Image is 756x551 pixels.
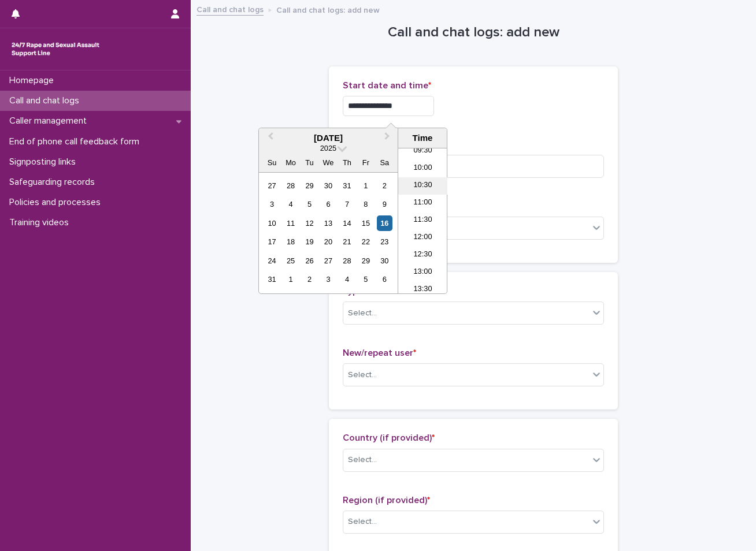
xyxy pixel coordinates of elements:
div: Choose Sunday, August 10th, 2025 [264,215,280,231]
button: Next Month [379,129,398,148]
li: 12:00 [398,229,447,247]
img: rhQMoQhaT3yELyF149Cw [9,38,102,61]
div: Choose Monday, September 1st, 2025 [283,271,298,287]
div: month 2025-08 [262,176,394,289]
span: Start date and time [343,81,431,90]
p: End of phone call feedback form [5,136,149,147]
div: Choose Tuesday, September 2nd, 2025 [302,271,317,287]
div: Choose Wednesday, August 6th, 2025 [320,196,336,212]
div: Choose Wednesday, August 20th, 2025 [320,234,336,250]
div: Choose Wednesday, August 27th, 2025 [320,253,336,269]
div: Choose Monday, August 4th, 2025 [283,196,298,212]
button: Previous Month [260,129,279,148]
p: Call and chat logs [5,95,88,106]
p: Safeguarding records [5,177,104,188]
div: Fr [358,155,373,170]
div: Choose Monday, August 25th, 2025 [283,253,298,269]
div: Choose Sunday, August 24th, 2025 [264,253,280,269]
p: Policies and processes [5,197,110,208]
div: Choose Tuesday, August 26th, 2025 [302,253,317,269]
div: Choose Tuesday, August 5th, 2025 [302,196,317,212]
div: Choose Monday, August 18th, 2025 [283,234,298,250]
div: Choose Wednesday, July 30th, 2025 [320,178,336,193]
p: Training videos [5,217,78,228]
div: Choose Friday, August 29th, 2025 [358,253,373,269]
span: New/repeat user [343,348,416,358]
div: Choose Sunday, August 3rd, 2025 [264,196,280,212]
div: Sa [377,155,392,170]
div: Choose Friday, August 8th, 2025 [358,196,373,212]
div: Choose Sunday, August 31st, 2025 [264,271,280,287]
div: Choose Monday, August 11th, 2025 [283,215,298,231]
div: Choose Friday, September 5th, 2025 [358,271,373,287]
div: Choose Thursday, August 7th, 2025 [339,196,355,212]
div: Choose Saturday, August 30th, 2025 [377,253,392,269]
p: Homepage [5,75,63,86]
li: 13:30 [398,281,447,299]
li: 10:00 [398,160,447,177]
div: Choose Thursday, August 21st, 2025 [339,234,355,250]
div: Choose Thursday, August 14th, 2025 [339,215,355,231]
p: Caller management [5,116,96,126]
div: Choose Saturday, August 23rd, 2025 [377,234,392,250]
div: Select... [348,454,377,466]
div: Choose Thursday, September 4th, 2025 [339,271,355,287]
div: Tu [302,155,317,170]
p: Signposting links [5,157,85,167]
div: Choose Wednesday, September 3rd, 2025 [320,271,336,287]
div: Choose Saturday, August 2nd, 2025 [377,178,392,193]
div: Time [401,133,444,143]
div: Mo [283,155,298,170]
a: Call and chat logs [197,2,264,16]
div: Select... [348,307,377,319]
div: Choose Tuesday, August 19th, 2025 [302,234,317,250]
li: 10:30 [398,177,447,195]
li: 13:00 [398,264,447,281]
li: 09:30 [398,143,447,160]
div: Select... [348,516,377,528]
div: Choose Sunday, August 17th, 2025 [264,234,280,250]
div: Choose Saturday, August 16th, 2025 [377,215,392,231]
div: We [320,155,336,170]
div: Choose Saturday, September 6th, 2025 [377,271,392,287]
div: Select... [348,369,377,381]
div: Th [339,155,355,170]
div: Su [264,155,280,170]
span: Country (if provided) [343,433,435,442]
p: Call and chat logs: add new [276,3,380,16]
span: Region (if provided) [343,496,430,505]
div: Choose Thursday, August 28th, 2025 [339,253,355,269]
div: Choose Wednesday, August 13th, 2025 [320,215,336,231]
div: Choose Monday, July 28th, 2025 [283,178,298,193]
li: 11:30 [398,212,447,229]
li: 11:00 [398,195,447,212]
li: 12:30 [398,247,447,264]
div: Choose Tuesday, July 29th, 2025 [302,178,317,193]
div: [DATE] [259,133,398,143]
div: Choose Friday, August 22nd, 2025 [358,234,373,250]
div: Choose Thursday, July 31st, 2025 [339,178,355,193]
div: Choose Sunday, July 27th, 2025 [264,178,280,193]
div: Choose Friday, August 15th, 2025 [358,215,373,231]
span: 2025 [320,144,336,152]
h1: Call and chat logs: add new [329,24,618,41]
div: Choose Tuesday, August 12th, 2025 [302,215,317,231]
div: Choose Friday, August 1st, 2025 [358,178,373,193]
div: Choose Saturday, August 9th, 2025 [377,196,392,212]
